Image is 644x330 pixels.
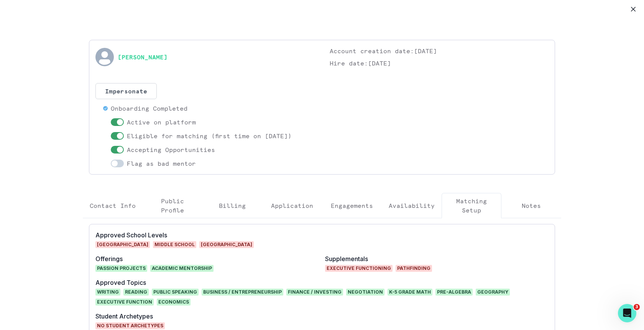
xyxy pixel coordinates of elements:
[331,201,373,210] p: Engagements
[219,201,246,210] p: Billing
[95,312,549,321] p: Student Archetypes
[123,289,149,296] span: Reading
[95,265,147,272] span: Passion Projects
[157,299,191,305] span: Economics
[127,145,215,154] p: Accepting Opportunities
[127,131,292,140] p: Eligible for matching (first time on [DATE])
[325,254,549,263] p: Supplementals
[286,289,343,296] span: Finance / Investing
[95,289,120,296] span: Writing
[111,104,187,113] p: Onboarding Completed
[396,265,432,272] span: Pathfinding
[627,3,639,15] button: Close
[118,52,168,62] a: [PERSON_NAME]
[152,289,199,296] span: Public Speaking
[95,241,150,248] span: [GEOGRAPHIC_DATA]
[448,196,495,215] p: Matching Setup
[476,289,510,296] span: Geography
[95,254,319,263] p: Offerings
[150,265,214,272] span: Academic Mentorship
[271,201,313,210] p: Application
[388,289,432,296] span: K-5 Grade Math
[95,278,549,287] p: Approved Topics
[95,322,165,329] span: No student archetypes
[90,201,136,210] p: Contact Info
[435,289,473,296] span: Pre-Algebra
[330,46,549,56] p: Account creation date: [DATE]
[346,289,384,296] span: Negotiation
[95,83,157,99] button: Impersonate
[618,304,636,322] iframe: Intercom live chat
[199,241,254,248] span: [GEOGRAPHIC_DATA]
[95,230,319,240] p: Approved School Levels
[389,201,435,210] p: Availability
[634,304,640,310] span: 3
[325,265,393,272] span: Executive Functioning
[202,289,283,296] span: Business / Entrepreneurship
[149,196,196,215] p: Public Profile
[127,118,196,127] p: Active on platform
[127,159,196,168] p: Flag as bad mentor
[522,201,541,210] p: Notes
[330,59,549,68] p: Hire date: [DATE]
[95,299,154,305] span: Executive Function
[95,48,114,66] svg: avatar
[153,241,196,248] span: Middle School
